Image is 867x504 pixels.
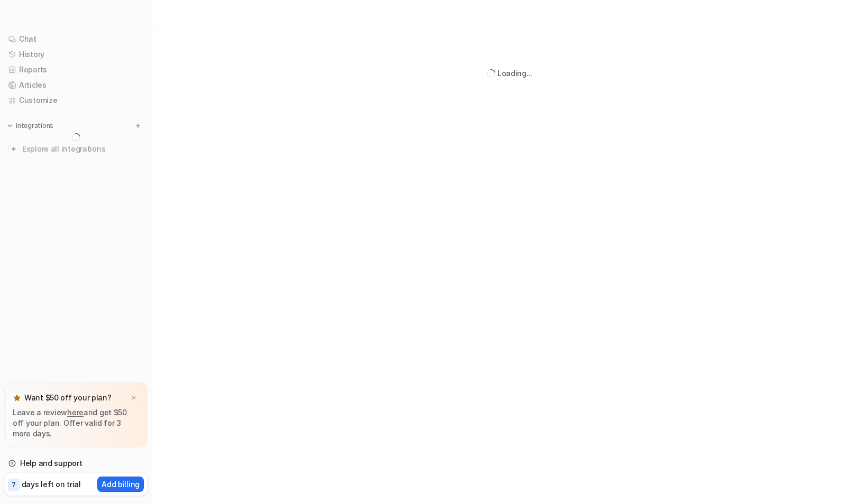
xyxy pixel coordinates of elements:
a: Explore all integrations [4,142,147,156]
span: Explore all integrations [22,141,143,157]
img: expand menu [6,122,14,129]
a: Help and support [4,456,147,471]
a: Customize [4,93,147,108]
p: Want $50 off your plan? [24,393,112,403]
button: Integrations [4,120,57,131]
a: Reports [4,62,147,77]
p: 7 [12,480,16,490]
a: Articles [4,78,147,92]
img: star [13,394,21,402]
a: History [4,47,147,62]
a: here [67,408,84,417]
p: days left on trial [22,479,81,490]
img: menu_add.svg [134,122,142,129]
img: x [131,395,137,402]
a: Chat [4,32,147,46]
div: Loading... [497,68,532,79]
img: explore all integrations [8,144,19,154]
p: Add billing [102,479,140,490]
p: Integrations [16,122,53,130]
p: Leave a review and get $50 off your plan. Offer valid for 3 more days. [13,407,139,439]
button: Add billing [97,477,144,492]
